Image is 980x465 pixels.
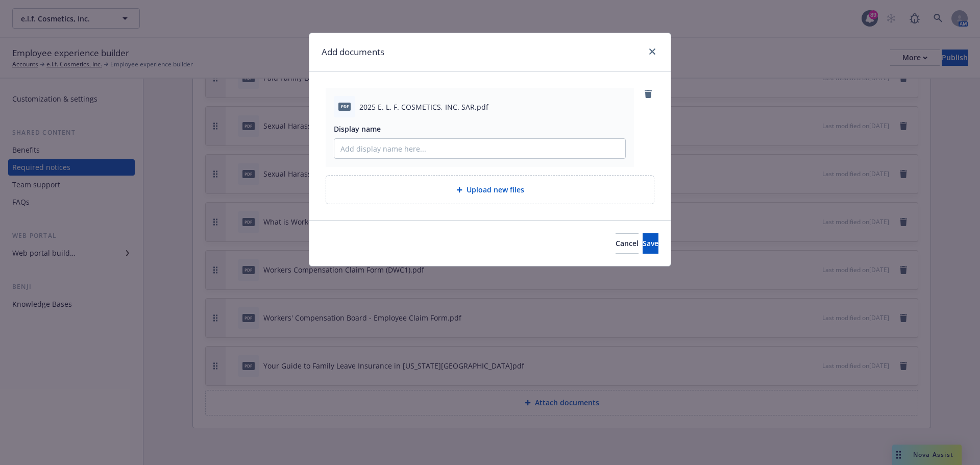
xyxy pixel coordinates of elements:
a: close [646,45,658,58]
span: Cancel [616,238,639,248]
input: Add display name here... [334,139,625,158]
span: pdf [338,103,351,110]
span: Save [643,238,658,248]
span: Upload new files [467,184,524,195]
button: Save [643,233,658,254]
span: 2025 E. L. F. COSMETICS, INC. SAR.pdf [359,102,488,112]
span: Display name [334,124,381,134]
div: Upload new files [326,175,654,204]
button: Cancel [616,233,639,254]
h1: Add documents [322,45,384,59]
a: remove [642,88,654,100]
